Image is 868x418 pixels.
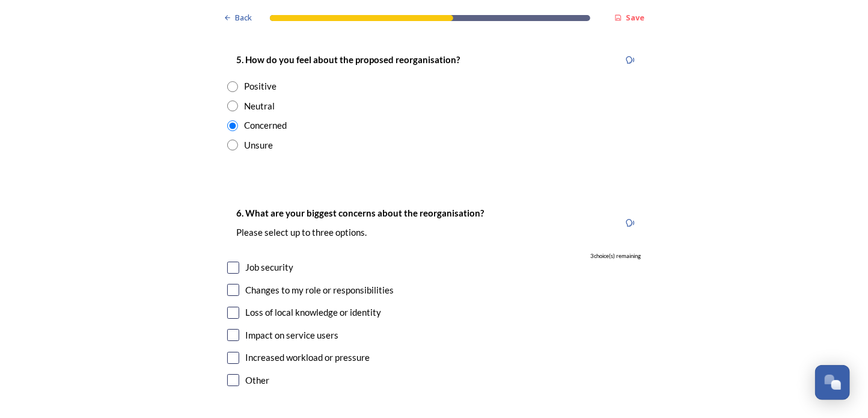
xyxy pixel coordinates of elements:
[236,226,484,239] p: Please select up to three options.
[590,252,641,260] span: 3 choice(s) remaining
[626,12,644,23] strong: Save
[245,328,338,342] div: Impact on service users
[236,54,460,65] strong: 5. How do you feel about the proposed reorganisation?
[245,373,269,387] div: Other
[245,351,370,364] div: Increased workload or pressure
[244,99,275,113] div: Neutral
[815,365,850,400] button: Open Chat
[235,12,252,23] span: Back
[244,79,277,93] div: Positive
[245,306,381,319] div: Loss of local knowledge or identity
[244,138,273,152] div: Unsure
[236,207,484,218] strong: 6. What are your biggest concerns about the reorganisation?
[245,283,394,297] div: Changes to my role or responsibilities
[245,260,293,274] div: Job security
[244,118,287,132] div: Concerned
